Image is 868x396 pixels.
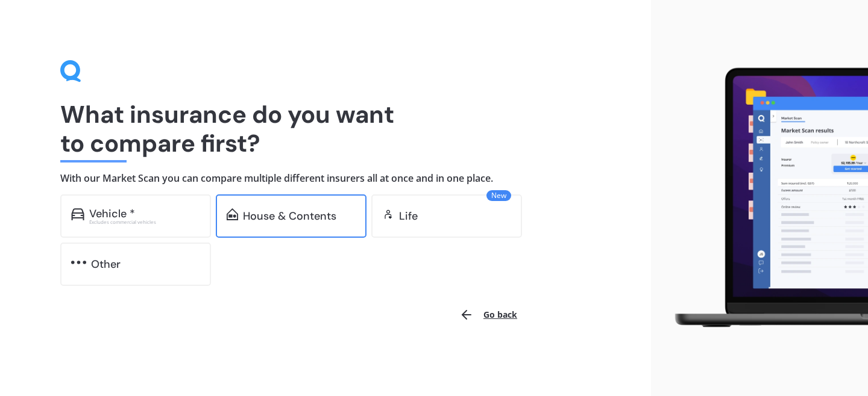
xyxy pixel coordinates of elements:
img: life.f720d6a2d7cdcd3ad642.svg [382,208,394,220]
div: Other [91,258,121,270]
div: Excludes commercial vehicles [89,220,200,224]
h1: What insurance do you want to compare first? [60,100,591,158]
img: other.81dba5aafe580aa69f38.svg [71,256,86,268]
div: Life [399,210,418,222]
div: Vehicle * [89,208,135,220]
div: House & Contents [243,210,336,222]
h4: With our Market Scan you can compare multiple different insurers all at once and in one place. [60,172,591,185]
img: home-and-contents.b802091223b8502ef2dd.svg [227,208,238,220]
button: Go back [452,300,524,329]
img: car.f15378c7a67c060ca3f3.svg [71,208,84,220]
span: New [486,190,511,201]
img: laptop.webp [661,62,868,334]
